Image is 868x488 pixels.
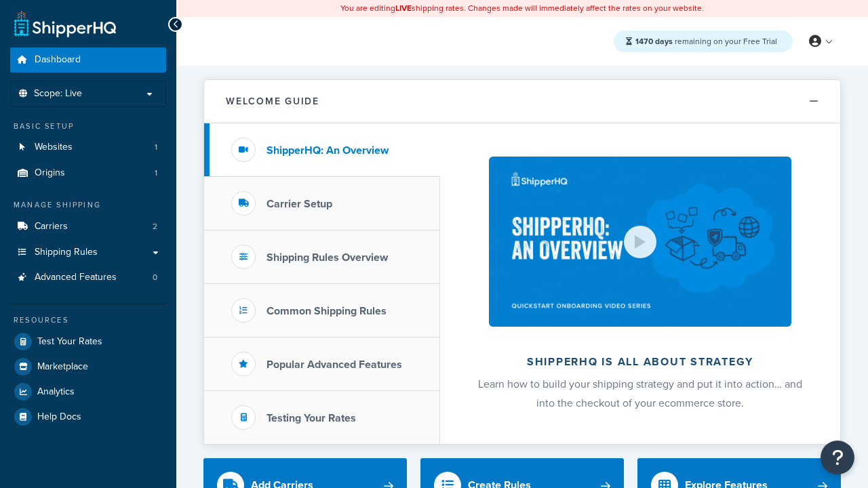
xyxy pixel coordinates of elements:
[37,411,81,423] span: Help Docs
[35,247,98,258] span: Shipping Rules
[10,265,166,290] a: Advanced Features0
[10,135,166,160] a: Websites1
[267,305,387,317] h3: Common Shipping Rules
[267,144,389,157] h3: ShipperHQ: An Overview
[204,80,840,123] button: Welcome Guide
[37,336,102,348] span: Test Your Rates
[10,199,166,211] div: Manage Shipping
[10,314,166,326] div: Resources
[10,265,166,290] li: Advanced Features
[635,35,673,47] strong: 1470 days
[155,167,157,179] span: 1
[476,356,804,368] h2: ShipperHQ is all about strategy
[10,161,166,186] li: Origins
[489,157,791,327] img: ShipperHQ is all about strategy
[478,376,802,411] span: Learn how to build your shipping strategy and put it into action… and into the checkout of your e...
[35,272,117,283] span: Advanced Features
[635,35,777,47] span: remaining on your Free Trial
[10,135,166,160] li: Websites
[34,88,82,100] span: Scope: Live
[10,329,166,354] a: Test Your Rates
[821,441,854,474] button: Open Resource Center
[226,96,319,106] h2: Welcome Guide
[10,47,166,73] a: Dashboard
[395,2,412,14] b: LIVE
[35,54,81,66] span: Dashboard
[10,161,166,186] a: Origins1
[35,142,73,153] span: Websites
[267,198,332,210] h3: Carrier Setup
[267,359,402,371] h3: Popular Advanced Features
[10,214,166,239] a: Carriers2
[10,240,166,265] a: Shipping Rules
[267,412,356,424] h3: Testing Your Rates
[153,272,157,283] span: 0
[267,251,388,264] h3: Shipping Rules Overview
[37,386,75,398] span: Analytics
[35,167,65,179] span: Origins
[153,221,157,232] span: 2
[37,361,88,373] span: Marketplace
[10,380,166,404] a: Analytics
[155,142,157,153] span: 1
[10,354,166,379] a: Marketplace
[10,405,166,429] a: Help Docs
[10,121,166,132] div: Basic Setup
[10,214,166,239] li: Carriers
[35,221,68,232] span: Carriers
